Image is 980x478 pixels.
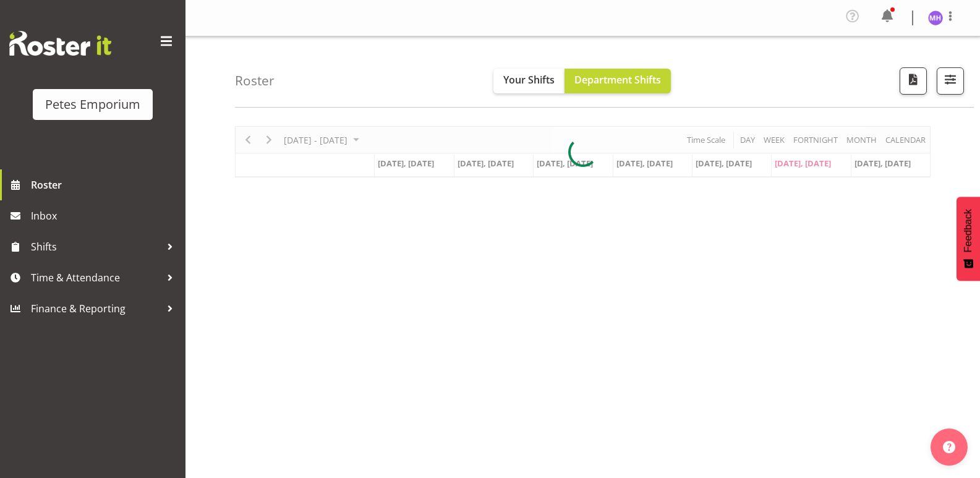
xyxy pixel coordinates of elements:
button: Filter Shifts [937,67,964,95]
button: Department Shifts [565,69,671,93]
img: help-xxl-2.png [943,441,955,453]
h4: Roster [235,74,275,88]
button: Download a PDF of the roster according to the set date range. [900,67,927,95]
span: Inbox [31,207,179,225]
span: Finance & Reporting [31,299,161,318]
span: Roster [31,176,179,194]
div: Petes Emporium [45,95,140,114]
button: Feedback - Show survey [957,197,980,281]
span: Time & Attendance [31,268,161,287]
span: Feedback [963,209,974,252]
img: mackenzie-halford4471.jpg [928,11,943,25]
span: Shifts [31,237,161,256]
span: Your Shifts [503,73,555,87]
button: Your Shifts [493,69,565,93]
img: Rosterit website logo [9,31,111,56]
span: Department Shifts [574,73,661,87]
